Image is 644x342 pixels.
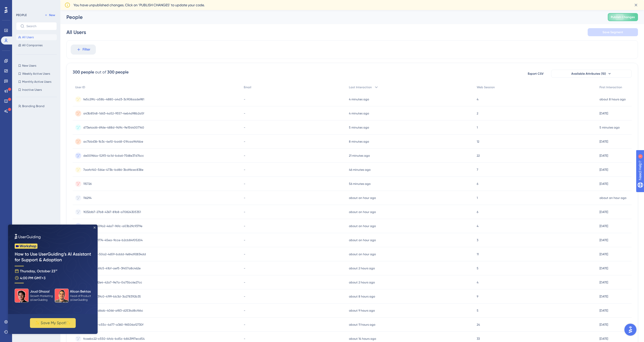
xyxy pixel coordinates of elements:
[16,103,60,109] button: Branding Brand
[477,280,478,284] span: 4
[477,111,478,115] span: 2
[22,80,51,84] span: Monthly Active Users
[349,238,376,242] time: about an hour ago
[22,88,42,92] span: Inactive Users
[349,126,369,129] time: 5 minutes ago
[16,87,57,93] button: Inactive Users
[551,70,632,78] button: Available Attributes (10)
[477,125,478,130] span: 1
[244,182,245,186] span: -
[477,85,495,89] span: Web Session
[83,140,143,144] span: ac7bb636-1b3c-4e10-ba48-01fcaa94f4be
[73,2,205,8] span: You have unpublished changes. Click on ‘PUBLISH CHANGES’ to update your code.
[66,29,86,36] div: All Users
[244,210,245,214] span: -
[349,252,376,256] time: about an hour ago
[623,322,638,337] iframe: UserGuiding AI Assistant Launcher
[16,63,57,69] button: New Users
[83,323,143,327] span: d0e5348e-c55c-4d77-a360-96506af2730f
[599,182,608,186] time: [DATE]
[349,168,371,172] time: 46 minutes ago
[83,309,143,313] span: 1c3e0063-d6ab-4066-af83-d2534d8cf64c
[244,224,245,228] span: -
[602,30,623,34] span: Save Segment
[83,337,145,341] span: fcaebc22-c550-4fcb-bd5c-b843997ecd54
[477,182,478,186] span: 6
[83,210,141,214] span: 1f232db7-27b8-4367-81b8-a70824305351
[244,309,245,313] span: -
[83,280,142,284] span: 90df401f-12e4-42a7-9e7a-0a75bc6e27cc
[83,182,92,186] span: 115726
[477,266,478,270] span: 5
[608,13,638,21] button: Publish Changes
[477,224,478,228] span: 4
[16,42,57,48] button: All Companies
[477,140,479,144] span: 12
[599,168,608,172] time: [DATE]
[571,72,606,76] span: Available Attributes (10)
[477,210,478,214] span: 6
[599,337,608,340] time: [DATE]
[599,98,626,101] time: about 8 hours ago
[244,154,245,158] span: -
[22,64,36,68] span: New Users
[49,13,55,17] span: New
[477,196,478,200] span: 1
[83,224,142,228] span: fa98b348-09a2-46a7-961c-a03b29c9379e
[22,104,45,108] span: Branding Brand
[599,252,608,256] time: [DATE]
[611,15,635,19] span: Publish Changes
[83,168,143,172] span: 7aafcf40-564e-473b-bd86-3bdf6cec838e
[477,238,478,242] span: 3
[599,126,620,129] time: 5 minutes ago
[599,85,622,89] span: First Interaction
[599,238,608,242] time: [DATE]
[599,196,626,200] time: about an hour ago
[477,97,478,101] span: 4
[349,281,375,284] time: about 2 hours ago
[83,97,144,101] span: fe5c29fc-a58b-4880-a4d3-3c908aade981
[588,28,638,36] button: Save Segment
[107,69,129,75] div: 300 people
[244,196,245,200] span: -
[244,85,251,89] span: Email
[26,24,53,28] input: Search
[83,154,144,158] span: de00964a-5293-4c1d-bda6-7568e37d74cc
[16,13,27,17] div: PEOPLE
[477,154,480,158] span: 22
[83,238,143,242] span: bc63b011-1774-45ea-9cce-b2cb84f05204
[244,238,245,242] span: -
[83,125,144,130] span: d73e4ad6-69de-488d-9d9c-9e1544007140
[599,267,608,270] time: [DATE]
[599,154,608,157] time: [DATE]
[12,1,31,7] span: Need Help?
[599,323,608,326] time: [DATE]
[244,252,245,256] span: -
[349,112,369,115] time: 4 minutes ago
[22,43,43,47] span: All Companies
[599,210,608,214] time: [DATE]
[349,309,375,312] time: about 9 hours ago
[83,111,144,115] span: a43b8548-1d63-4a52-9557-4eb4d98b2a5f
[83,196,92,200] span: 116294
[83,47,90,53] span: Filter
[244,168,245,172] span: -
[349,323,375,326] time: about 11 hours ago
[75,85,85,89] span: User ID
[349,98,369,101] time: 4 minutes ago
[349,295,375,298] time: about 8 hours ago
[599,140,608,143] time: [DATE]
[73,69,94,75] div: 300 people
[599,224,608,228] time: [DATE]
[22,94,68,103] button: ✨ Save My Spot!✨
[16,34,57,40] button: All Users
[244,266,245,270] span: -
[599,309,608,312] time: [DATE]
[71,45,96,55] button: Filter
[244,294,245,298] span: -
[477,337,480,341] span: 33
[16,71,57,77] button: Weekly Active Users
[83,252,146,256] span: 37e0cb4b-50a2-4659-bddd-fe84d92834dd
[22,35,34,39] span: All Users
